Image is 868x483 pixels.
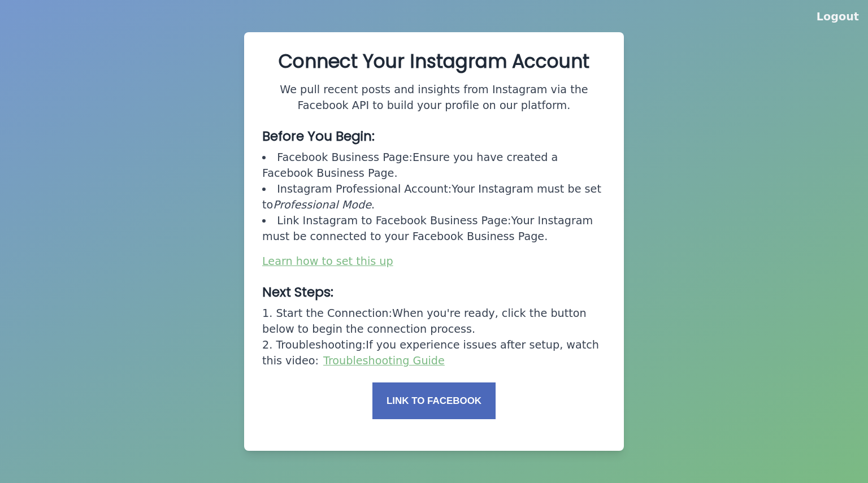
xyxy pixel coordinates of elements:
p: We pull recent posts and insights from Instagram via the Facebook API to build your profile on ou... [262,82,606,114]
a: Troubleshooting Guide [323,354,445,367]
h2: Connect Your Instagram Account [262,50,606,73]
span: Troubleshooting: [276,338,366,351]
span: Professional Mode [273,198,371,211]
li: When you're ready, click the button below to begin the connection process. [262,306,606,337]
span: Facebook Business Page: [277,151,413,164]
span: Instagram Professional Account: [277,182,452,195]
span: Link Instagram to Facebook Business Page: [277,214,511,227]
button: Logout [817,9,859,25]
li: If you experience issues after setup, watch this video: [262,337,606,369]
h3: Next Steps: [262,283,606,301]
li: Your Instagram must be set to . [262,181,606,213]
li: Ensure you have created a Facebook Business Page. [262,150,606,181]
button: Link to Facebook [372,382,495,419]
li: Your Instagram must be connected to your Facebook Business Page. [262,213,606,245]
a: Learn how to set this up [262,255,393,268]
span: Start the Connection: [276,307,392,320]
h3: Before You Begin: [262,127,606,145]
